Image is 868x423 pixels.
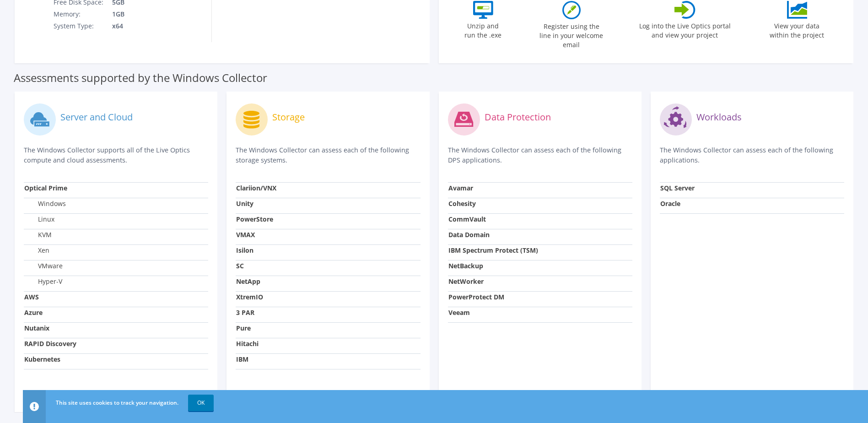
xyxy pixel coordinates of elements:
label: Storage [272,113,305,122]
strong: Oracle [660,199,680,208]
label: Data Protection [485,113,551,122]
strong: Data Domain [448,230,490,239]
p: The Windows Collector can assess each of the following DPS applications. [448,145,632,165]
strong: Isilon [236,246,253,255]
strong: 3 PAR [236,308,254,317]
strong: RAPID Discovery [24,339,76,348]
label: Workloads [696,113,742,122]
strong: VMAX [236,230,255,239]
strong: NetBackup [448,261,483,270]
td: 1GB [105,8,170,20]
a: OK [188,395,214,411]
strong: Veeam [448,308,470,317]
strong: Nutanix [24,324,49,332]
strong: NetWorker [448,277,484,286]
label: Xen [24,246,49,255]
label: Hyper-V [24,277,62,286]
strong: PowerStore [236,215,273,223]
strong: NetApp [236,277,260,286]
strong: SQL Server [660,184,695,192]
strong: Unity [236,199,253,208]
label: KVM [24,230,52,239]
strong: Optical Prime [24,184,67,192]
label: VMware [24,261,63,271]
strong: PowerProtect DM [448,293,504,301]
label: Unzip and run the .exe [462,19,504,40]
strong: Cohesity [448,199,476,208]
label: View your data within the project [764,19,830,40]
label: Assessments supported by the Windows Collector [14,73,267,82]
p: The Windows Collector can assess each of the following storage systems. [236,145,420,165]
strong: Pure [236,324,251,332]
strong: Hitachi [236,339,259,348]
strong: IBM [236,355,248,363]
strong: Clariion/VNX [236,184,276,192]
strong: XtremIO [236,293,263,301]
p: The Windows Collector supports all of the Live Optics compute and cloud assessments. [24,145,208,165]
strong: Kubernetes [24,355,60,363]
strong: Azure [24,308,43,317]
strong: AWS [24,293,39,301]
strong: SC [236,261,244,270]
strong: Avamar [448,184,473,192]
span: This site uses cookies to track your navigation. [56,399,178,407]
label: Register using the line in your welcome email [537,19,606,49]
label: Log into the Live Optics portal and view your project [639,19,731,40]
td: Memory: [53,8,105,20]
p: The Windows Collector can assess each of the following applications. [660,145,844,165]
strong: CommVault [448,215,486,223]
td: System Type: [53,20,105,32]
td: x64 [105,20,170,32]
label: Windows [24,199,66,208]
label: Server and Cloud [60,113,133,122]
label: Linux [24,215,54,224]
strong: IBM Spectrum Protect (TSM) [448,246,538,255]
